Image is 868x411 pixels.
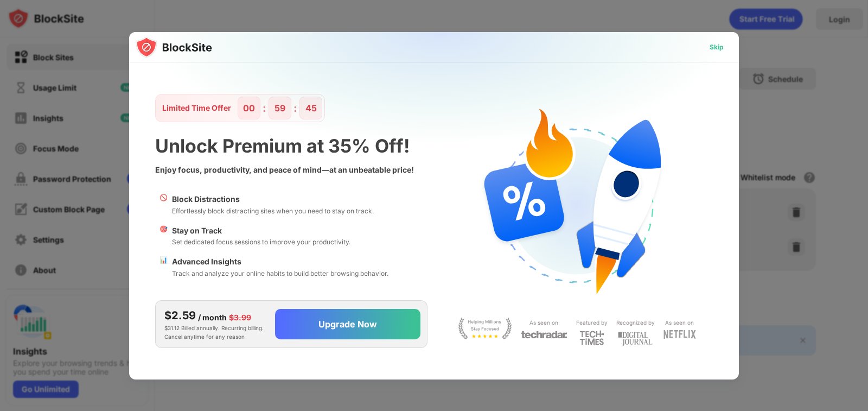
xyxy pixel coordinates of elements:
[198,312,227,324] div: / month
[618,330,653,348] img: light-digital-journal.svg
[710,42,724,53] div: Skip
[529,318,558,328] div: As seen on
[159,256,168,279] div: 📊
[579,330,604,345] img: light-techtimes.svg
[521,330,567,339] img: light-techradar.svg
[164,307,196,324] div: $2.59
[663,330,696,339] img: light-netflix.svg
[458,318,512,339] img: light-stay-focus.svg
[172,256,388,268] div: Advanced Insights
[172,268,388,279] div: Track and analyze your online habits to build better browsing behavior.
[164,307,266,341] div: $31.12 Billed annually. Recurring billing. Cancel anytime for any reason
[665,318,694,328] div: As seen on
[318,319,377,330] div: Upgrade Now
[136,32,745,247] img: gradient.svg
[229,312,251,324] div: $3.99
[616,318,655,328] div: Recognized by
[576,318,608,328] div: Featured by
